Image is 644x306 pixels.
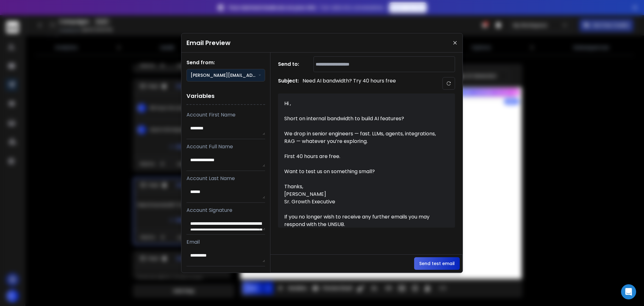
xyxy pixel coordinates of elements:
p: Account Last Name [186,175,265,182]
h1: Subject: [278,77,299,90]
div: Sr. Growth Executive [284,198,441,206]
h1: Send from: [186,59,265,66]
h1: Email Preview [186,38,230,47]
div: First 40 hours are free. [284,153,441,160]
p: Email [186,238,265,246]
p: Account First Name [186,111,265,119]
p: Need AI bandwidth? Try 40 hours free [303,77,396,90]
div: Hi , [284,100,441,107]
div: If you no longer wish to receive any further emails you may respond with the UNSUB. [284,213,441,228]
div: Open Intercom Messenger [621,284,636,299]
h1: Variables [186,88,265,105]
p: Account Signature [186,207,265,214]
div: Short on internal bandwidth to build AI features? [284,115,441,122]
button: Send test email [414,257,460,270]
div: We drop in senior engineers — fast. LLMs, agents, integrations, RAG — whatever you’re exploring. [284,130,441,145]
p: [PERSON_NAME][EMAIL_ADDRESS][PERSON_NAME][DOMAIN_NAME] [191,72,258,78]
div: Thanks, [284,183,441,190]
div: Want to test us on something small? [284,168,441,175]
h1: Send to: [278,60,303,68]
div: [PERSON_NAME] [284,190,441,198]
p: Account Full Name [186,143,265,150]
